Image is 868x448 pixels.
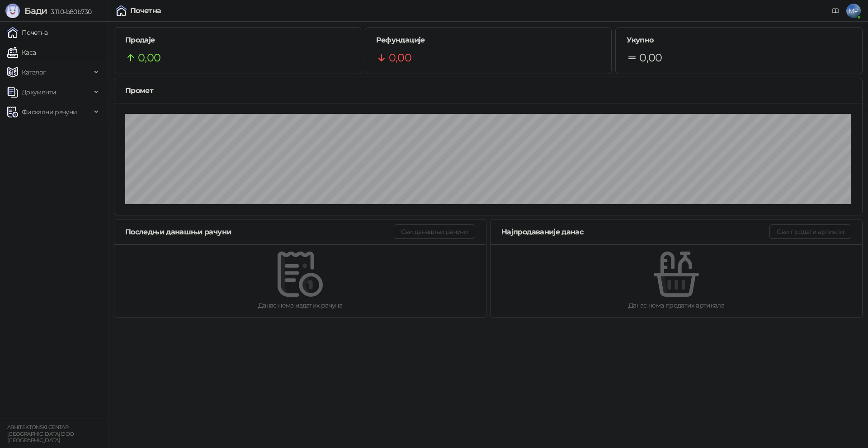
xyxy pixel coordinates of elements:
[125,85,851,96] div: Промет
[639,49,662,66] span: 0,00
[7,43,36,61] a: Каса
[7,424,74,443] small: ARHITEKTONSKI CENTAR [GEOGRAPHIC_DATA] DOO [GEOGRAPHIC_DATA]
[22,103,77,121] span: Фискални рачуни
[389,49,411,66] span: 0,00
[47,8,91,16] span: 3.11.0-b80b730
[828,4,843,18] a: Документација
[130,7,161,14] div: Почетна
[24,5,47,16] span: Бади
[129,300,472,310] div: Данас нема издатих рачуна
[125,226,394,238] div: Последњи данашњи рачуни
[505,300,848,310] div: Данас нема продатих артикала
[5,4,20,18] img: Logo
[846,4,861,18] span: MP
[138,49,160,66] span: 0,00
[394,224,475,239] button: Сви данашњи рачуни
[125,35,350,46] h5: Продаје
[22,83,56,101] span: Документи
[627,35,851,46] h5: Укупно
[501,226,769,238] div: Најпродаваније данас
[376,35,601,46] h5: Рефундације
[769,224,851,239] button: Сви продати артикли
[22,63,46,81] span: Каталог
[7,23,48,42] a: Почетна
